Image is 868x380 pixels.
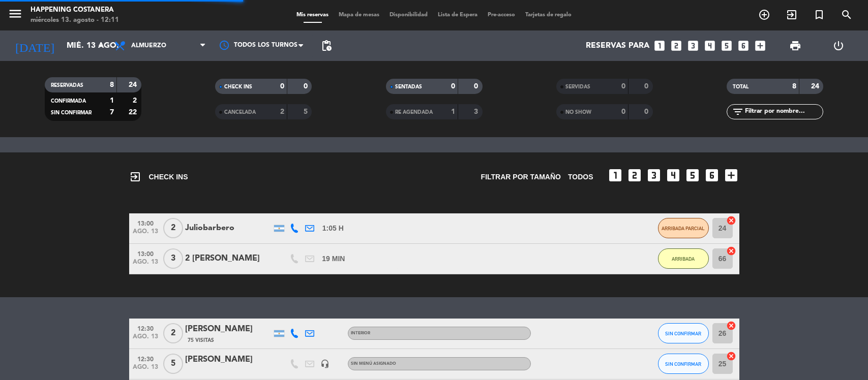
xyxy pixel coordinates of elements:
button: ARRIBADA [658,248,709,269]
i: cancel [726,215,736,226]
i: looks_two [670,39,683,52]
strong: 5 [304,108,310,115]
strong: 1 [451,108,455,115]
strong: 2 [133,97,139,104]
span: SENTADAS [395,84,422,89]
div: 2 [PERSON_NAME] [185,252,272,265]
div: miércoles 13. agosto - 12:11 [31,15,119,25]
i: looks_one [607,167,623,183]
strong: 1 [110,97,114,104]
span: CHECK INS [129,171,188,183]
i: looks_6 [704,167,720,183]
strong: 24 [129,81,139,88]
i: cancel [726,246,736,256]
i: looks_one [653,39,666,52]
span: ARRIBADA PARCIAL [662,226,705,231]
i: exit_to_app [129,171,141,183]
span: SIN CONFIRMAR [51,110,92,115]
span: ago. 13 [133,333,158,345]
strong: 0 [644,108,650,115]
span: Reservas para [586,41,649,51]
button: SIN CONFIRMAR [658,323,709,343]
i: looks_5 [684,167,701,183]
span: print [789,40,801,52]
i: filter_list [732,106,744,118]
i: looks_3 [686,39,700,52]
span: SERVIDAS [565,84,590,89]
i: arrow_drop_down [95,40,107,52]
span: Sin menú asignado [351,362,396,366]
strong: 22 [129,109,139,116]
i: power_settings_new [832,40,845,52]
i: add_circle_outline [758,9,770,21]
i: looks_5 [720,39,733,52]
div: Juliobarbero [185,221,272,235]
span: SIN CONFIRMAR [665,361,701,367]
i: looks_two [626,167,643,183]
strong: 7 [110,109,114,116]
span: TOTAL [733,84,749,89]
strong: 2 [280,108,284,115]
span: 2 [163,323,183,343]
i: looks_6 [737,39,750,52]
span: 12:30 [133,322,158,334]
span: Tarjetas de regalo [520,12,577,18]
i: add_box [723,167,739,183]
span: 12:30 [133,353,158,364]
span: 5 [163,354,183,374]
i: search [841,9,853,21]
i: turned_in_not [813,9,825,21]
strong: 3 [474,108,480,115]
span: Pre-acceso [483,12,520,18]
strong: 0 [621,83,625,90]
strong: 24 [811,83,821,90]
span: CANCELADA [224,110,256,115]
span: 75 Visitas [188,336,214,344]
span: INTERIOR [351,331,370,335]
span: pending_actions [320,40,333,52]
strong: 0 [474,83,480,90]
strong: 0 [451,83,455,90]
span: Disponibilidad [384,12,433,18]
button: SIN CONFIRMAR [658,354,709,374]
div: [PERSON_NAME] [185,323,272,336]
div: [PERSON_NAME] [185,353,272,366]
i: exit_to_app [786,9,798,21]
strong: 0 [304,83,310,90]
i: add_box [754,39,767,52]
i: looks_4 [703,39,716,52]
button: menu [8,6,23,25]
i: menu [8,6,23,21]
strong: 0 [644,83,650,90]
i: looks_3 [646,167,662,183]
span: TODOS [568,171,593,183]
span: Lista de Espera [433,12,483,18]
span: ARRIBADA [672,256,695,262]
span: 13:00 [133,217,158,229]
span: 2 [163,218,183,238]
span: Almuerzo [131,42,166,49]
span: 3 [163,248,183,269]
span: Mapa de mesas [334,12,384,18]
i: headset_mic [320,359,330,368]
span: 1:05 H [322,223,344,234]
span: 13:00 [133,247,158,259]
div: LOG OUT [817,30,860,61]
span: RESERVADAS [51,83,83,88]
i: looks_4 [665,167,681,183]
i: cancel [726,351,736,361]
span: CONFIRMADA [51,99,86,104]
span: RE AGENDADA [395,110,433,115]
input: Filtrar por nombre... [744,106,823,117]
span: CHECK INS [224,84,252,89]
strong: 8 [110,81,114,88]
span: ago. 13 [133,259,158,270]
strong: 0 [280,83,284,90]
button: ARRIBADA PARCIAL [658,218,709,238]
span: Filtrar por tamaño [481,171,561,183]
strong: 8 [792,83,796,90]
strong: 0 [621,108,625,115]
i: cancel [726,321,736,331]
span: ago. 13 [133,228,158,240]
span: Mis reservas [291,12,334,18]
